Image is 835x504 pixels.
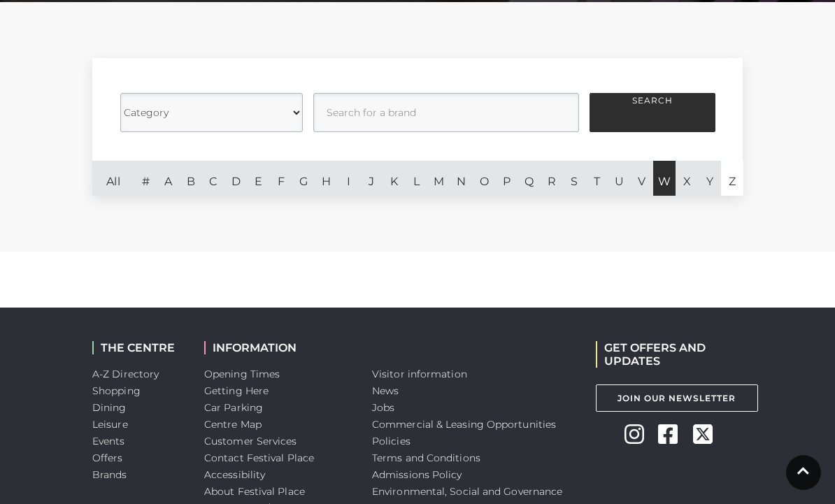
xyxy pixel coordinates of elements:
a: Contact Festival Place [204,452,314,464]
h2: GET OFFERS AND UPDATES [596,341,743,368]
a: T [585,161,608,196]
a: V [631,161,653,196]
a: X [676,161,698,196]
a: Shopping [92,384,141,397]
a: Q [518,161,541,196]
a: Centre Map [204,418,262,431]
a: H [315,161,337,196]
button: Search [590,93,715,132]
a: Policies [372,435,411,447]
h2: THE CENTRE [92,341,183,354]
a: Environmental, Social and Governance [372,485,562,498]
a: U [608,161,631,196]
a: O [473,161,495,196]
a: W [653,161,676,196]
a: F [270,161,292,196]
a: Accessibility [204,468,265,481]
a: Offers [92,452,123,464]
a: B [180,161,202,196]
a: Dining [92,401,127,414]
a: L [405,161,427,196]
a: Join Our Newsletter [596,384,758,412]
a: News [372,384,399,397]
a: Visitor information [372,368,467,380]
a: Commercial & Leasing Opportunities [372,418,556,431]
a: Leisure [92,418,128,431]
a: D [224,161,247,196]
a: P [495,161,518,196]
a: Customer Services [204,435,297,447]
a: Events [92,435,125,447]
a: A [157,161,179,196]
a: G [292,161,315,196]
a: Z [721,161,743,196]
a: Brands [92,468,127,481]
a: # [134,161,157,196]
a: Admissions Policy [372,468,462,481]
a: Car Parking [204,401,263,414]
a: Opening Times [204,368,280,380]
a: Terms and Conditions [372,452,480,464]
a: About Festival Place [204,485,305,498]
a: N [450,161,473,196]
a: J [360,161,383,196]
a: All [92,161,134,196]
a: C [202,161,224,196]
a: M [427,161,450,196]
a: I [337,161,359,196]
h2: INFORMATION [204,341,351,354]
a: Getting Here [204,384,269,397]
a: Y [699,161,721,196]
a: R [541,161,563,196]
a: A-Z Directory [92,368,159,380]
input: Search for a brand [313,93,579,132]
a: K [383,161,405,196]
a: E [247,161,269,196]
a: S [563,161,585,196]
a: Jobs [372,401,394,414]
